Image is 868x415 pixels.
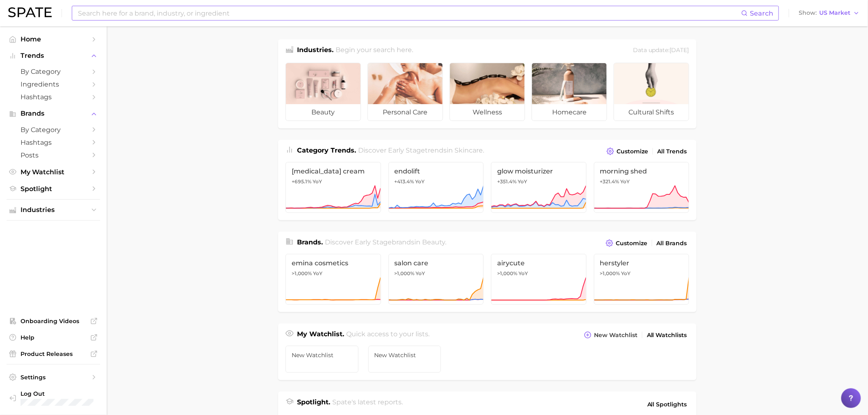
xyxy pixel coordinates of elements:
[21,68,86,75] span: by Category
[7,315,100,327] a: Onboarding Videos
[21,35,86,43] span: Home
[416,178,425,185] span: YoY
[7,107,100,120] button: Brands
[594,254,690,305] a: herstyler>1,000% YoY
[491,254,587,305] a: airycute>1,000% YoY
[395,270,415,276] span: >1,000%
[7,123,100,136] a: by Category
[21,334,86,341] span: Help
[820,11,851,15] span: US Market
[292,352,352,358] span: New Watchlist
[600,178,619,185] span: +321.4%
[7,33,100,46] a: Home
[621,270,631,277] span: YoY
[286,162,381,213] a: [MEDICAL_DATA] cream+695.1% YoY
[633,45,689,56] div: Data update: [DATE]
[297,238,323,246] span: Brands .
[333,397,403,411] h2: Spate's latest reports.
[7,136,100,149] a: Hashtags
[416,270,425,277] span: YoY
[491,162,587,213] a: glow moisturizer+351.4% YoY
[621,178,630,185] span: YoY
[7,65,100,78] a: by Category
[7,204,100,216] button: Industries
[799,11,817,15] span: Show
[7,149,100,162] a: Posts
[518,178,527,185] span: YoY
[21,374,86,381] span: Settings
[600,270,620,276] span: >1,000%
[600,259,683,267] span: herstyler
[77,6,741,20] input: Search here for a brand, industry, or ingredient
[600,167,683,175] span: morning shed
[347,329,430,341] h2: Quick access to your lists.
[614,63,689,121] a: cultural shifts
[286,346,359,373] a: New Watchlist
[286,104,361,121] span: beauty
[297,45,333,56] h1: Industries.
[388,162,484,213] a: endolift+413.4% YoY
[616,240,647,247] span: Customize
[497,259,580,267] span: airycute
[21,93,86,101] span: Hashtags
[7,182,100,195] a: Spotlight
[594,162,690,213] a: morning shed+321.4% YoY
[21,185,86,193] span: Spotlight
[292,167,375,175] span: [MEDICAL_DATA] cream
[7,78,100,91] a: Ingredients
[292,178,311,185] span: +695.1%
[388,254,484,305] a: salon care>1,000% YoY
[7,91,100,103] a: Hashtags
[594,332,637,339] span: New Watchlist
[21,52,86,59] span: Trends
[582,329,640,341] button: New Watchlist
[21,206,86,214] span: Industries
[313,270,322,277] span: YoY
[21,168,86,176] span: My Watchlist
[450,104,525,121] span: wellness
[395,259,478,267] span: salon care
[647,332,687,339] span: All Watchlists
[7,50,100,62] button: Trends
[497,270,517,276] span: >1,000%
[532,63,607,121] a: homecare
[368,104,443,121] span: personal care
[21,110,86,117] span: Brands
[450,63,525,121] a: wellness
[313,178,322,185] span: YoY
[656,146,689,157] a: All Trends
[7,348,100,360] a: Product Releases
[368,346,441,373] a: New Watchlist
[647,399,687,409] span: All Spotlights
[395,167,478,175] span: endolift
[519,270,528,277] span: YoY
[286,63,361,121] a: beauty
[395,178,414,185] span: +413.4%
[375,352,435,358] span: New Watchlist
[336,45,413,56] h2: Begin your search here.
[7,331,100,344] a: Help
[657,240,687,247] span: All Brands
[286,254,381,305] a: emina cosmetics>1,000% YoY
[604,237,649,249] button: Customize
[645,397,689,411] a: All Spotlights
[614,104,689,121] span: cultural shifts
[645,330,689,341] a: All Watchlists
[297,397,330,411] h1: Spotlight.
[497,178,516,185] span: +351.4%
[617,148,648,155] span: Customize
[368,63,443,121] a: personal care
[797,8,862,18] button: ShowUS Market
[7,371,100,383] a: Settings
[21,350,86,358] span: Product Releases
[7,166,100,178] a: My Watchlist
[21,80,86,88] span: Ingredients
[21,390,126,397] span: Log Out
[750,9,774,17] span: Search
[292,270,312,276] span: >1,000%
[359,146,484,154] span: Discover Early Stage trends in .
[655,238,689,249] a: All Brands
[497,167,580,175] span: glow moisturizer
[21,139,86,146] span: Hashtags
[21,317,86,325] span: Onboarding Videos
